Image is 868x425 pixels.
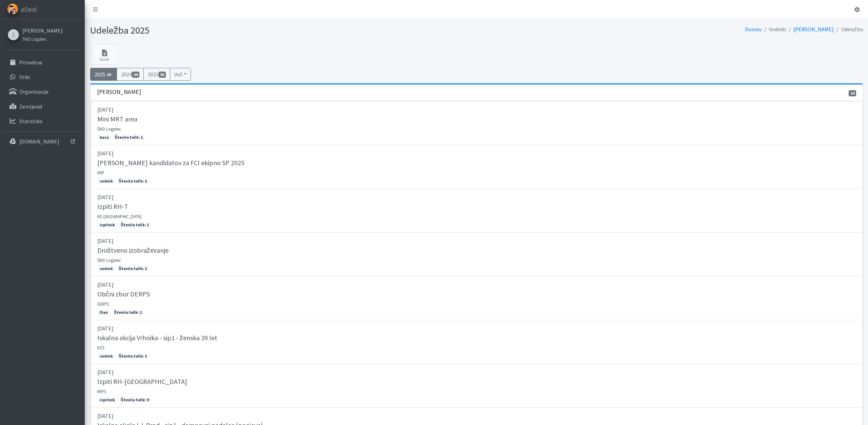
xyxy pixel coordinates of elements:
span: Število točk: 1 [116,353,149,359]
span: vodnik [97,266,115,272]
h5: Izpiti RH-[GEOGRAPHIC_DATA] [97,378,187,386]
a: Prireditve [3,56,82,69]
a: Statistika [3,114,82,128]
a: [PERSON_NAME] [22,26,63,35]
small: ŠKD Logatec [97,257,121,263]
small: KZS [97,345,104,350]
small: ŠKD Logatec [22,36,46,42]
p: [DATE] [97,324,856,332]
span: Število točk: 1 [116,266,149,272]
p: [DATE] [97,368,856,376]
p: [DATE] [97,105,856,114]
h3: [PERSON_NAME] [97,89,141,96]
h5: Iskalna akcija Vrhnika - sip1 - ženska 39 let [97,334,217,342]
a: 202338 [143,68,171,81]
h1: Udeležba 2025 [90,24,474,36]
p: [DATE] [97,412,856,420]
a: [PERSON_NAME] [793,26,834,33]
small: KD [GEOGRAPHIC_DATA] [97,214,141,219]
span: Število točk: 1 [112,134,145,140]
span: 10 [849,90,856,96]
a: [DATE] Mini MRT area ŠKD Logatec baza Število točk: 1 [90,101,863,145]
span: eDedi [21,4,37,15]
p: Stiki [19,74,30,80]
p: [DOMAIN_NAME] [19,138,59,145]
a: ŠKD Logatec [22,35,63,43]
a: [DATE] Občni zbor DERPS DERPS član Število točk: 1 [90,276,863,320]
p: Organizacije [19,88,48,95]
img: eDedi [7,3,18,15]
a: 202510 [90,68,117,81]
p: [DATE] [97,149,856,157]
a: 202434 [117,68,144,81]
p: Prireditve [19,59,42,66]
h5: Društveno izobraževanje [97,246,169,254]
p: [DATE] [97,237,856,245]
small: KRP [97,170,104,175]
span: vodnik [97,353,115,359]
p: [DATE] [97,281,856,289]
span: Število točk: 1 [116,178,149,184]
span: član [97,309,111,315]
a: [DATE] [PERSON_NAME] kandidatov za FCI ekipno SP 2025 KRP vodnik Število točk: 1 [90,145,863,189]
h5: Mini MRT area [97,115,137,123]
p: Statistika [19,118,42,124]
a: Stiki [3,70,82,84]
span: Število točk: 0 [118,397,151,403]
span: izpitnik [97,222,117,228]
li: Vodniki [762,24,786,34]
span: vodnik [97,178,115,184]
p: [DATE] [97,193,856,201]
a: [DATE] Iskalna akcija Vrhnika - sip1 - ženska 39 let KZS vodnik Število točk: 1 [90,320,863,364]
h5: Občni zbor DERPS [97,290,150,298]
small: REPS [97,389,106,394]
a: [DATE] Društveno izobraževanje ŠKD Logatec vodnik Število točk: 1 [90,233,863,276]
a: [DATE] Izpiti RH-[GEOGRAPHIC_DATA] REPS izpitnik Število točk: 0 [90,364,863,408]
span: baza [97,134,111,140]
span: 34 [132,72,139,78]
span: Število točk: 1 [112,309,144,315]
a: [DOMAIN_NAME] [3,135,82,148]
span: izpitnik [97,397,117,403]
span: 10 [105,72,113,78]
span: 38 [159,72,166,78]
a: Zemljevid [3,100,82,113]
a: Domov [745,26,762,33]
button: Več [170,68,191,81]
h5: [PERSON_NAME] kandidatov za FCI ekipno SP 2025 [97,159,244,167]
a: Organizacije [3,85,82,98]
a: [DATE] Izpiti RH-T KD [GEOGRAPHIC_DATA] izpitnik Število točk: 1 [90,189,863,233]
p: Zemljevid [19,103,42,110]
a: Excel [91,44,118,64]
h5: Izpiti RH-T [97,202,128,211]
small: ŠKD Logatec [97,126,121,132]
small: DERPS [97,301,109,307]
li: Udeležba [834,24,863,34]
span: Število točk: 1 [118,222,151,228]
